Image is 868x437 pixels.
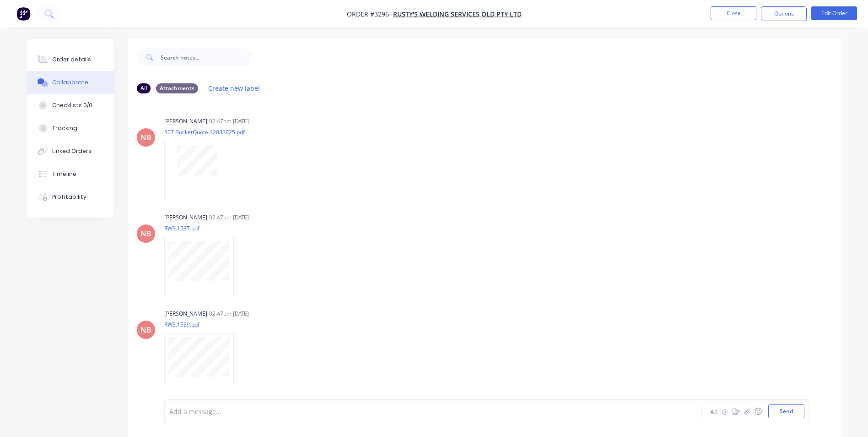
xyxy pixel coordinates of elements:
[347,10,393,18] span: Order #3296 -
[27,48,114,71] button: Order details
[811,6,857,20] button: Edit Order
[140,132,151,143] div: NB
[164,128,245,136] p: 50T BucketQuote 12082025.pdf
[209,310,249,318] div: 02:47pm [DATE]
[27,71,114,94] button: Collaborate
[140,228,151,239] div: NB
[140,324,151,335] div: NB
[209,213,249,222] div: 02:47pm [DATE]
[52,55,91,64] div: Order details
[27,163,114,186] button: Timeline
[164,321,243,328] p: RWS.1539.pdf
[52,101,92,109] div: Checklists 0/0
[27,140,114,163] button: Linked Orders
[711,6,756,20] button: Close
[164,224,243,232] p: RWS.1537.pdf
[27,94,114,117] button: Checklists 0/0
[761,6,807,21] button: Options
[209,117,249,126] div: 02:47pm [DATE]
[27,186,114,208] button: Profitability
[137,83,151,93] div: All
[709,406,720,417] button: Aa
[52,193,86,201] div: Profitability
[720,406,731,417] button: @
[16,7,30,21] img: Factory
[164,117,207,126] div: [PERSON_NAME]
[768,404,804,418] button: Send
[164,310,207,318] div: [PERSON_NAME]
[52,124,77,132] div: Tracking
[27,117,114,140] button: Tracking
[393,10,522,18] a: Rusty's Welding Services QLD Pty Ltd
[164,213,207,222] div: [PERSON_NAME]
[52,147,92,155] div: Linked Orders
[753,406,764,417] button: ☺
[161,48,251,66] input: Search notes...
[52,78,88,87] div: Collaborate
[204,82,265,94] button: Create new label
[52,170,76,178] div: Timeline
[156,83,198,93] div: Attachments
